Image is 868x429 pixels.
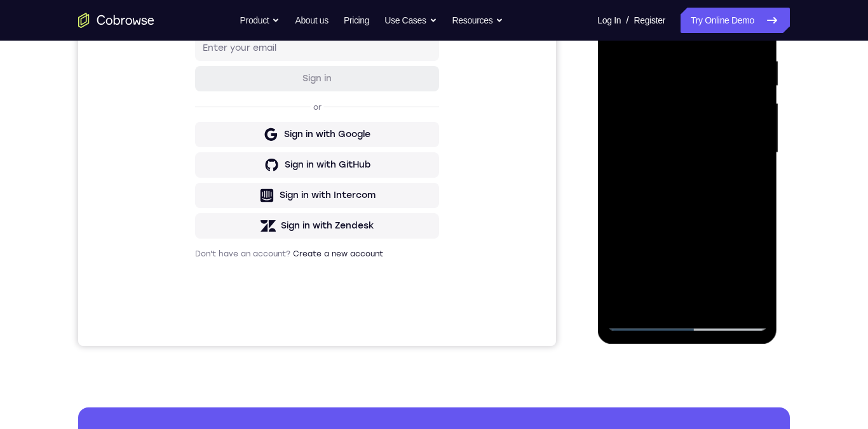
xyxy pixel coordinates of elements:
a: Create a new account [215,329,305,338]
div: Sign in with Google [206,208,292,220]
button: Sign in with GitHub [117,232,361,257]
button: Sign in [117,145,361,171]
a: About us [295,8,328,33]
p: Don't have an account? [117,328,361,338]
button: Use Cases [384,8,437,33]
div: Sign in with Zendesk [203,299,296,312]
span: / [626,13,628,28]
button: Sign in with Google [117,201,361,227]
div: Sign in with GitHub [207,238,292,251]
button: Sign in with Zendesk [117,293,361,318]
button: Resources [452,8,504,33]
button: Product [240,8,280,33]
a: Register [634,8,665,33]
a: Try Online Demo [681,8,790,33]
a: Pricing [344,8,369,33]
h1: Sign in to your account [117,87,361,105]
p: or [233,181,246,192]
button: Sign in with Intercom [117,262,361,287]
a: Log In [597,8,621,33]
div: Sign in with Intercom [201,268,297,281]
a: Go to the home page [78,13,154,28]
input: Enter your email [125,121,353,134]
